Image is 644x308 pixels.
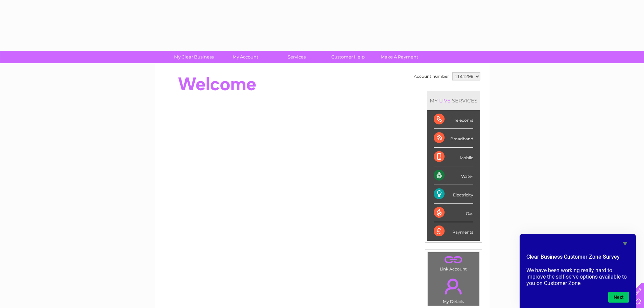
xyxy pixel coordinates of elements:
a: My Account [217,51,273,63]
td: Link Account [427,252,480,273]
p: We have been working really hard to improve the self-serve options available to you on Customer Zone [526,267,629,286]
div: Mobile [434,148,473,166]
div: MY SERVICES [427,91,480,110]
button: Hide survey [621,239,629,247]
div: Payments [434,222,473,240]
div: Water [434,166,473,185]
button: Next question [608,292,629,303]
a: My Clear Business [166,51,222,63]
div: Telecoms [434,110,473,129]
div: LIVE [438,97,452,104]
h2: Clear Business Customer Zone Survey [526,253,629,264]
td: My Details [427,273,480,306]
a: . [429,275,478,298]
div: Electricity [434,185,473,204]
a: Services [269,51,325,63]
div: Gas [434,204,473,222]
div: Clear Business Customer Zone Survey [526,239,629,303]
div: Broadband [434,129,473,147]
a: Make A Payment [372,51,427,63]
td: Account number [412,71,451,82]
a: . [429,254,478,266]
a: Customer Help [320,51,376,63]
